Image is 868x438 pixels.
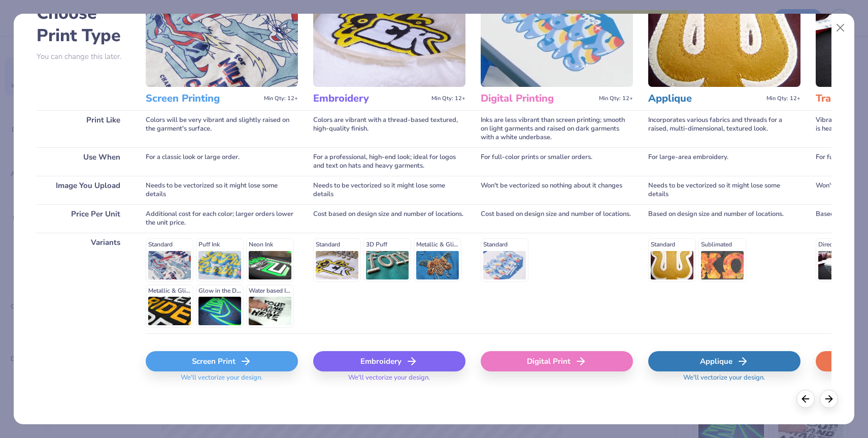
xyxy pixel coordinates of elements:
[481,147,633,176] div: For full-color prints or smaller orders.
[146,176,298,204] div: Needs to be vectorized so it might lose some details
[481,351,633,371] div: Digital Print
[313,176,465,204] div: Needs to be vectorized so it might lose some details
[37,204,130,233] div: Price Per Unit
[37,176,130,204] div: Image You Upload
[481,204,633,233] div: Cost based on design size and number of locations.
[37,2,130,47] h2: Choose Print Type
[599,95,633,102] span: Min Qty: 12+
[648,176,800,204] div: Needs to be vectorized so it might lose some details
[481,92,595,105] h3: Digital Printing
[344,373,434,388] span: We'll vectorize your design.
[766,95,800,102] span: Min Qty: 12+
[481,110,633,147] div: Inks are less vibrant than screen printing; smooth on light garments and raised on dark garments ...
[648,147,800,176] div: For large-area embroidery.
[177,373,266,388] span: We'll vectorize your design.
[313,351,465,371] div: Embroidery
[648,204,800,233] div: Based on design size and number of locations.
[679,373,769,388] span: We'll vectorize your design.
[37,147,130,176] div: Use When
[264,95,298,102] span: Min Qty: 12+
[313,147,465,176] div: For a professional, high-end look; ideal for logos and text on hats and heavy garments.
[481,176,633,204] div: Won't be vectorized so nothing about it changes
[37,110,130,147] div: Print Like
[648,351,800,371] div: Applique
[313,92,427,105] h3: Embroidery
[146,204,298,233] div: Additional cost for each color; larger orders lower the unit price.
[313,204,465,233] div: Cost based on design size and number of locations.
[146,110,298,147] div: Colors will be very vibrant and slightly raised on the garment's surface.
[37,233,130,333] div: Variants
[146,147,298,176] div: For a classic look or large order.
[648,92,762,105] h3: Applique
[313,110,465,147] div: Colors are vibrant with a thread-based textured, high-quality finish.
[37,52,130,61] p: You can change this later.
[431,95,465,102] span: Min Qty: 12+
[831,18,850,38] button: Close
[146,351,298,371] div: Screen Print
[146,92,260,105] h3: Screen Printing
[648,110,800,147] div: Incorporates various fabrics and threads for a raised, multi-dimensional, textured look.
